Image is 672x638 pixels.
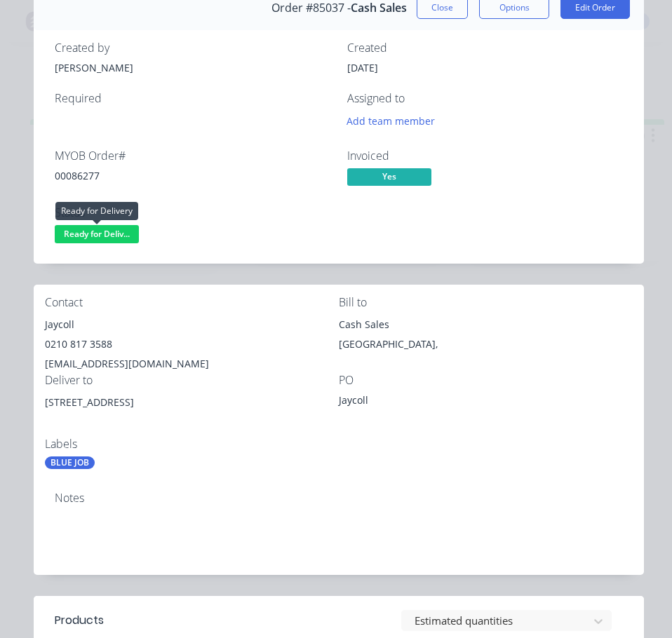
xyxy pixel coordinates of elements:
span: Cash Sales [351,1,407,15]
div: Created by [55,41,330,55]
div: [GEOGRAPHIC_DATA], [339,334,633,354]
div: Assigned to [347,92,623,105]
div: Created [347,41,623,55]
div: BLUE JOB [45,456,95,469]
div: [EMAIL_ADDRESS][DOMAIN_NAME] [45,354,339,374]
span: Order #85037 - [271,1,351,15]
div: Products [55,612,104,629]
div: Jaycoll [339,393,514,412]
span: [DATE] [347,61,378,74]
div: Labels [45,437,339,451]
button: Add team member [347,111,443,130]
div: PO [339,374,633,387]
div: Bill to [339,296,633,309]
div: [PERSON_NAME] [55,60,330,75]
div: Cash Sales[GEOGRAPHIC_DATA], [339,315,633,360]
span: Ready for Deliv... [55,225,139,243]
div: Status [55,206,330,219]
div: 00086277 [55,168,330,183]
span: Yes [347,168,431,186]
div: Notes [55,491,623,505]
div: Jaycoll [45,315,339,334]
div: [STREET_ADDRESS] [45,393,339,412]
div: Ready for Delivery [55,202,138,220]
div: Invoiced [347,149,623,163]
div: [STREET_ADDRESS] [45,393,339,437]
button: Ready for Deliv... [55,225,139,246]
div: Cash Sales [339,315,633,334]
div: Jaycoll0210 817 3588[EMAIL_ADDRESS][DOMAIN_NAME] [45,315,339,374]
div: 0210 817 3588 [45,334,339,354]
div: Contact [45,296,339,309]
div: Required [55,92,330,105]
div: Deliver to [45,374,339,387]
div: MYOB Order # [55,149,330,163]
button: Add team member [340,111,443,130]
